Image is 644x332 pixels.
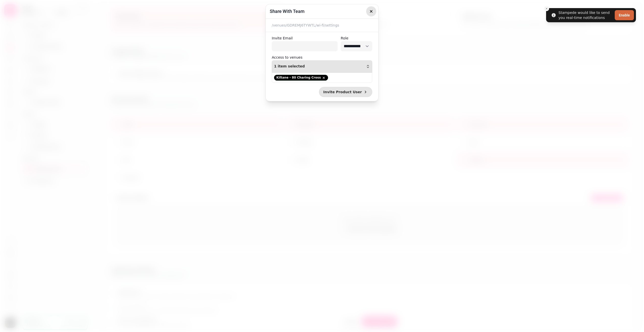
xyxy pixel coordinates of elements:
[274,64,305,68] span: 1 item selected
[319,87,372,97] button: Invite Product User
[274,75,328,81] div: Kiltane - 80 Charing Cross
[270,8,374,14] h3: Share With Team
[272,60,372,73] button: 1 item selected
[272,35,338,41] label: Invite Email
[272,54,302,60] label: Access to venues
[341,35,372,41] label: Role
[272,23,372,28] p: /venues/GDREMJ6TYWTL/wi-fi/settings
[323,90,362,94] span: Invite Product User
